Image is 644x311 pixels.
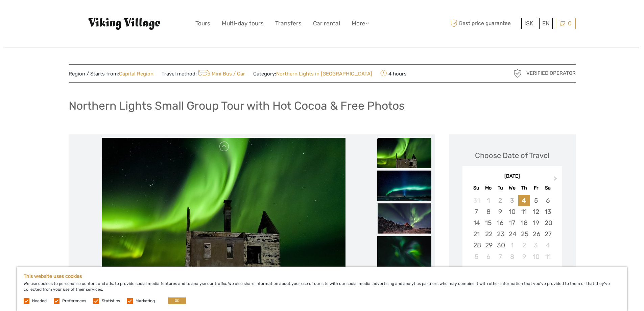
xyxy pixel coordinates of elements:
[195,19,210,28] a: Tours
[482,206,494,217] div: Choose Monday, September 8th, 2025
[542,195,554,206] div: Choose Saturday, September 6th, 2025
[542,183,554,193] div: Sa
[506,183,518,193] div: We
[471,228,482,240] div: Choose Sunday, September 21st, 2025
[542,251,554,262] div: Choose Saturday, October 11th, 2025
[222,19,264,28] a: Multi-day tours
[482,240,494,251] div: Choose Monday, September 29th, 2025
[471,240,482,251] div: Choose Sunday, September 28th, 2025
[526,70,576,77] span: Verified Operator
[494,228,506,240] div: Choose Tuesday, September 23rd, 2025
[494,217,506,228] div: Choose Tuesday, September 16th, 2025
[313,19,340,28] a: Car rental
[197,71,245,77] a: Mini Bus / Car
[482,228,494,240] div: Choose Monday, September 22nd, 2025
[253,70,372,77] span: Category:
[377,138,431,168] img: 46147ee86efc4724a1ec950ea5999eab_slider_thumbnail.jpg
[449,18,520,29] span: Best price guarantee
[482,195,494,206] div: Not available Monday, September 1st, 2025
[530,195,542,206] div: Choose Friday, September 5th, 2025
[506,240,518,251] div: Choose Wednesday, October 1st, 2025
[530,240,542,251] div: Choose Friday, October 3rd, 2025
[69,99,405,113] h1: Northern Lights Small Group Tour with Hot Cocoa & Free Photos
[62,298,86,304] label: Preferences
[380,69,407,78] span: 4 hours
[494,195,506,206] div: Not available Tuesday, September 2nd, 2025
[530,217,542,228] div: Choose Friday, September 19th, 2025
[524,20,533,27] span: ISK
[482,251,494,262] div: Choose Monday, October 6th, 2025
[377,236,431,267] img: 5c664111b7b64f21ae228e5095a4fe38_slider_thumbnail.jpg
[275,19,302,28] a: Transfers
[462,173,562,180] div: [DATE]
[542,206,554,217] div: Choose Saturday, September 13th, 2025
[542,228,554,240] div: Choose Saturday, September 27th, 2025
[518,195,530,206] div: Choose Thursday, September 4th, 2025
[377,203,431,234] img: 01b187024c8e42199293787bd472be4e_slider_thumbnail.jpg
[168,297,186,304] button: OK
[518,240,530,251] div: Choose Thursday, October 2nd, 2025
[471,206,482,217] div: Choose Sunday, September 7th, 2025
[377,171,431,201] img: bb7a6dbc640d46aabaa5423fca910887_slider_thumbnail.jpg
[512,68,523,79] img: verified_operator_grey_128.png
[530,183,542,193] div: Fr
[136,298,155,304] label: Marketing
[494,251,506,262] div: Choose Tuesday, October 7th, 2025
[567,20,573,27] span: 0
[32,298,47,304] label: Needed
[506,217,518,228] div: Choose Wednesday, September 17th, 2025
[518,228,530,240] div: Choose Thursday, September 25th, 2025
[276,71,372,77] a: Northern Lights in [GEOGRAPHIC_DATA]
[102,298,120,304] label: Statistics
[17,267,627,311] div: We use cookies to personalise content and ads, to provide social media features and to analyse ou...
[494,240,506,251] div: Choose Tuesday, September 30th, 2025
[352,19,369,28] a: More
[88,17,162,30] img: Viking Village - Hótel Víking
[471,251,482,262] div: Choose Sunday, October 5th, 2025
[475,150,549,161] div: Choose Date of Travel
[539,18,553,29] div: EN
[482,183,494,193] div: Mo
[119,71,153,77] a: Capital Region
[551,175,562,185] button: Next Month
[530,251,542,262] div: Choose Friday, October 10th, 2025
[518,251,530,262] div: Choose Thursday, October 9th, 2025
[471,217,482,228] div: Choose Sunday, September 14th, 2025
[506,195,518,206] div: Not available Wednesday, September 3rd, 2025
[506,251,518,262] div: Choose Wednesday, October 8th, 2025
[506,228,518,240] div: Choose Wednesday, September 24th, 2025
[24,273,620,279] h5: This website uses cookies
[69,70,153,77] span: Region / Starts from:
[494,183,506,193] div: Tu
[518,206,530,217] div: Choose Thursday, September 11th, 2025
[530,206,542,217] div: Choose Friday, September 12th, 2025
[482,217,494,228] div: Choose Monday, September 15th, 2025
[542,240,554,251] div: Choose Saturday, October 4th, 2025
[471,183,482,193] div: Su
[471,195,482,206] div: Not available Sunday, August 31st, 2025
[494,206,506,217] div: Choose Tuesday, September 9th, 2025
[464,195,560,262] div: month 2025-09
[102,138,345,300] img: 46147ee86efc4724a1ec950ea5999eab_main_slider.jpg
[530,228,542,240] div: Choose Friday, September 26th, 2025
[542,217,554,228] div: Choose Saturday, September 20th, 2025
[506,206,518,217] div: Choose Wednesday, September 10th, 2025
[518,217,530,228] div: Choose Thursday, September 18th, 2025
[162,69,245,78] span: Travel method:
[518,183,530,193] div: Th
